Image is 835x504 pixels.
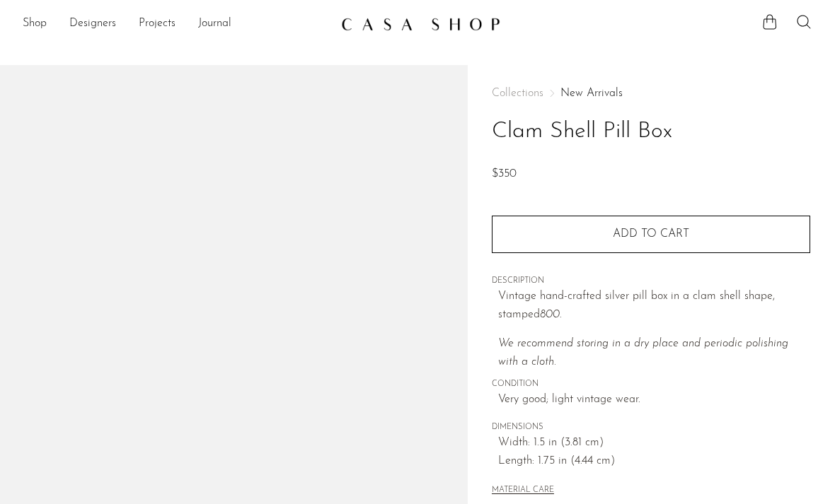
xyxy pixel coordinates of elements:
span: $350 [492,168,517,180]
a: Journal [198,15,231,33]
a: Projects [139,15,175,33]
a: Designers [69,15,116,33]
span: DIMENSIONS [492,421,810,434]
a: Shop [23,15,47,33]
p: Vintage hand-crafted silver pill box in a clam shell shape, stamped . [498,288,810,324]
span: Length: 1.75 in (4.44 cm) [498,452,810,471]
button: Add to cart [492,216,810,252]
nav: Breadcrumbs [492,88,810,99]
span: Very good; light vintage wear. [498,391,810,409]
h1: Clam Shell Pill Box [492,114,810,150]
button: MATERIAL CARE [492,486,554,496]
span: DESCRIPTION [492,275,810,288]
a: New Arrivals [560,88,623,99]
nav: Desktop navigation [23,12,330,36]
span: Collections [492,88,543,99]
span: Add to cart [613,228,689,240]
ul: NEW HEADER MENU [23,12,330,36]
span: CONDITION [492,378,810,391]
span: Width: 1.5 in (3.81 cm) [498,434,810,452]
em: 800 [540,309,560,320]
i: We recommend storing in a dry place and periodic polishing with a cloth. [498,338,788,368]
